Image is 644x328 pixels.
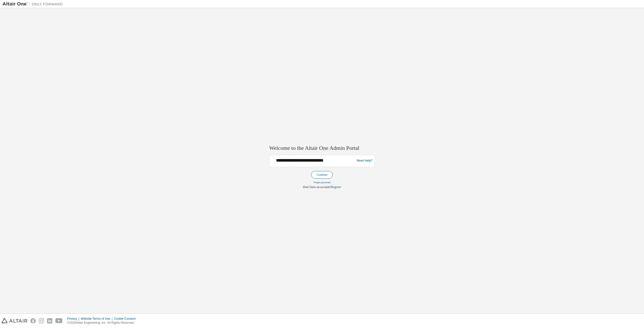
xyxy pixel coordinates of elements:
[47,318,52,323] img: linkedin.svg
[30,318,36,323] img: facebook.svg
[55,318,63,323] img: youtube.svg
[2,318,27,323] img: altair_logo.svg
[67,317,81,321] div: Privacy
[269,145,375,152] h2: Welcome to the Altair One Admin Portal
[81,317,114,321] div: Website Terms of Use
[311,171,333,178] button: Continue
[331,185,341,189] a: Register
[314,181,331,184] a: Forgot password
[114,317,138,321] div: Cookie Consent
[303,185,331,189] span: Don't have an account?
[39,318,44,323] img: instagram.svg
[67,321,139,325] p: © 2025 Altair Engineering, Inc. All Rights Reserved.
[357,161,373,161] a: Need Help?
[3,2,65,7] img: Altair One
